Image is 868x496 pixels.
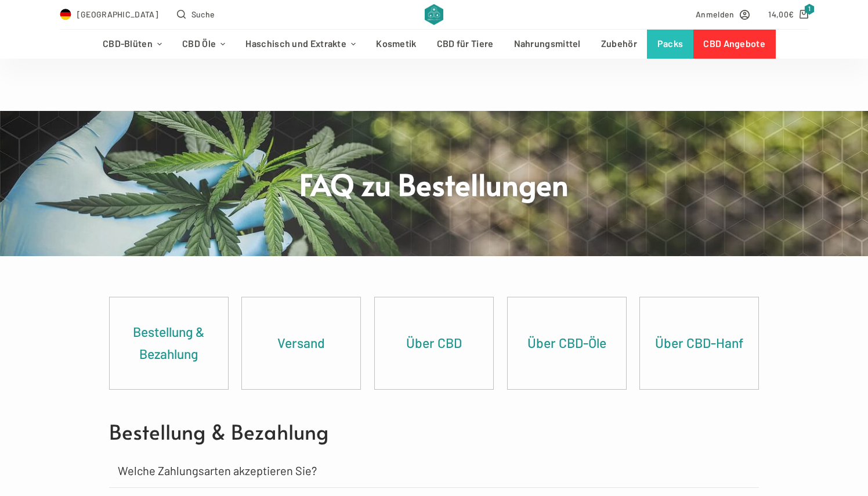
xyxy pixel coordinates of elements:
[426,30,504,59] a: CBD für Tiere
[110,297,228,389] a: Bestellung & Bezahlung
[177,8,215,21] button: Open search form
[696,8,734,21] span: Anmelden
[647,30,693,59] a: Packs
[696,8,750,21] a: Anmelden
[640,297,758,389] a: Über CBD-Hanf
[789,9,794,19] span: €
[768,8,808,21] a: Shopping cart
[118,465,317,476] a: Welche Zahlungsarten akzeptieren Sie?
[216,165,652,203] h1: FAQ zu Bestellungen
[77,8,158,21] span: [GEOGRAPHIC_DATA]
[768,9,794,19] bdi: 14,00
[591,30,647,59] a: Zubehör
[425,4,443,25] img: CBD Alchemy
[375,297,493,389] a: Über CBD
[242,297,360,389] a: Versand
[236,30,366,59] a: Haschisch und Extrakte
[109,421,759,441] h2: Bestellung & Bezahlung
[60,8,158,21] a: Select Country
[92,30,775,59] nav: Header-Menü
[92,30,172,59] a: CBD-Blüten
[60,9,71,20] img: DE Flag
[804,3,815,15] span: 1
[172,30,236,59] a: CBD Öle
[693,30,776,59] a: CBD Angebote
[508,297,626,389] a: Über CBD-Öle
[366,30,426,59] a: Kosmetik
[191,8,215,21] span: Suche
[109,453,759,488] h3: Welche Zahlungsarten akzeptieren Sie?
[504,30,591,59] a: Nahrungsmittel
